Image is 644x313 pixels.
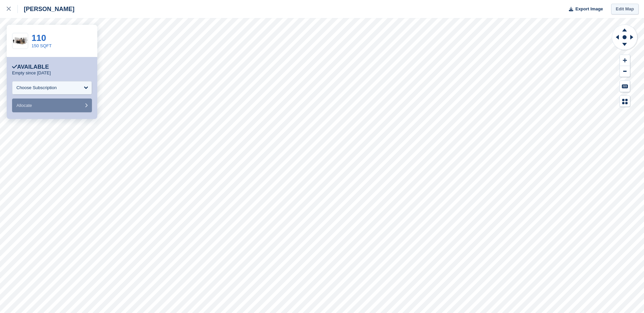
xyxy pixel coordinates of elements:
[620,81,630,92] button: Keyboard Shortcuts
[611,4,639,15] a: Edit Map
[620,55,630,66] button: Zoom In
[32,33,46,43] a: 110
[18,5,74,13] div: [PERSON_NAME]
[16,103,32,108] span: Allocate
[16,84,57,91] div: Choose Subscription
[12,64,49,70] div: Available
[620,96,630,107] button: Map Legend
[12,99,92,112] button: Allocate
[575,6,603,12] span: Export Image
[620,66,630,77] button: Zoom Out
[12,70,51,76] p: Empty since [DATE]
[12,35,28,47] img: 150-sqft-unit%20(1).jpg
[32,43,52,48] a: 150 SQFT
[565,4,603,15] button: Export Image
